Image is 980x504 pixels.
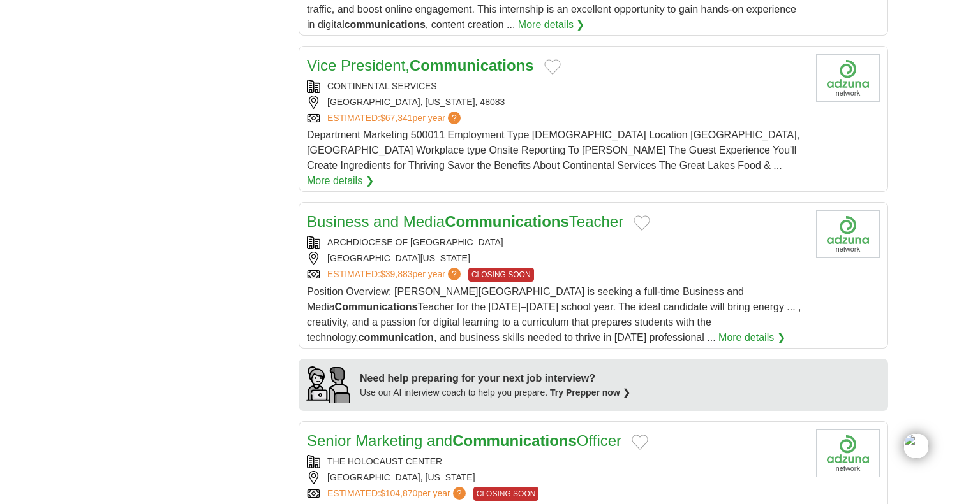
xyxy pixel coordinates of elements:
[335,301,418,312] strong: Communications
[445,213,569,230] strong: Communications
[634,215,650,231] button: Add to favorite jobs
[360,371,630,386] div: Need help preparing for your next job interview?
[448,112,461,124] span: ?
[816,54,880,102] img: Company logo
[718,330,785,345] a: More details ❯
[307,286,801,343] span: Position Overview: [PERSON_NAME][GEOGRAPHIC_DATA] is seeking a full-time Business and Media Teach...
[327,112,463,125] a: ESTIMATED:$67,341per year?
[307,252,806,265] div: [GEOGRAPHIC_DATA][US_STATE]
[380,488,417,498] span: $104,870
[307,455,806,468] div: THE HOLOCAUST CENTER
[307,57,534,74] a: Vice President,Communications
[448,268,461,280] span: ?
[544,59,561,75] button: Add to favorite jobs
[473,487,539,501] span: CLOSING SOON
[816,429,880,477] img: Company logo
[468,268,534,282] span: CLOSING SOON
[307,173,374,189] a: More details ❯
[307,213,623,230] a: Business and MediaCommunicationsTeacher
[380,113,413,123] span: $67,341
[307,432,621,449] a: Senior Marketing andCommunicationsOfficer
[380,269,413,279] span: $39,883
[327,487,468,501] a: ESTIMATED:$104,870per year?
[453,487,466,500] span: ?
[307,471,806,484] div: [GEOGRAPHIC_DATA], [US_STATE]
[307,129,799,171] span: Department Marketing 500011 Employment Type [DEMOGRAPHIC_DATA] Location [GEOGRAPHIC_DATA], [GEOGR...
[345,19,426,30] strong: communications
[359,332,434,343] strong: communication
[518,17,585,32] a: More details ❯
[550,387,630,398] a: Try Prepper now ❯
[632,435,648,450] button: Add to favorite jobs
[327,237,503,247] a: ARCHDIOCESE OF [GEOGRAPHIC_DATA]
[327,268,463,282] a: ESTIMATED:$39,883per year?
[307,80,806,93] div: CONTINENTAL SERVICES
[452,432,577,449] strong: Communications
[816,210,880,258] img: Archdiocese of Detroit logo
[410,57,534,74] strong: Communications
[360,386,630,400] div: Use our AI interview coach to help you prepare.
[307,96,806,109] div: [GEOGRAPHIC_DATA], [US_STATE], 48083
